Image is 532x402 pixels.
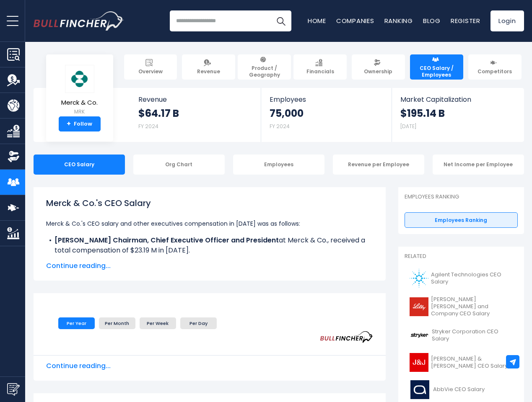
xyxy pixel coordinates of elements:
[99,317,135,329] li: Per Month
[432,328,513,343] span: Stryker Corporation CEO Salary
[400,107,445,120] strong: $195.14 B
[34,11,124,31] a: Go to homepage
[138,123,158,130] small: FY 2024
[433,386,485,393] span: AbbVie CEO Salary
[405,212,518,228] a: Employees Ranking
[306,68,334,75] span: Financials
[410,353,428,372] img: JNJ logo
[410,54,463,80] a: CEO Salary / Employees
[59,116,101,131] a: +Follow
[46,235,373,255] li: at Merck & Co., received a total compensation of $23.19 M in [DATE].
[405,378,518,401] a: AbbVie CEO Salary
[197,68,220,75] span: Revenue
[405,294,518,320] a: [PERSON_NAME] [PERSON_NAME] and Company CEO Salary
[410,297,428,316] img: LLY logo
[7,150,20,163] img: Ownership
[308,16,326,25] a: Home
[451,16,480,25] a: Register
[431,296,513,317] span: [PERSON_NAME] [PERSON_NAME] and Company CEO Salary
[124,54,177,80] a: Overview
[61,108,98,116] small: MRK
[270,107,304,120] strong: 75,000
[133,155,225,175] div: Org Chart
[54,235,279,245] b: [PERSON_NAME] Chairman, Chief Executive Officer and President
[182,54,235,80] a: Revenue
[34,155,125,175] div: CEO Salary
[61,99,98,106] span: Merck & Co.
[270,95,383,103] span: Employees
[46,361,373,371] span: Continue reading...
[405,267,518,290] a: Agilent Technologies CEO Salary
[352,54,405,80] a: Ownership
[261,88,392,139] a: Employees 75,000 FY 2024
[392,88,523,139] a: Market Capitalization $195.14 B [DATE]
[333,155,424,175] div: Revenue per Employee
[468,54,522,80] a: Competitors
[405,193,518,201] p: Employees Ranking
[233,155,324,175] div: Employees
[46,261,373,271] span: Continue reading...
[138,107,179,120] strong: $64.17 B
[400,95,514,103] span: Market Capitalization
[46,197,373,209] h1: Merck & Co.'s CEO Salary
[405,253,518,260] p: Related
[140,317,176,329] li: Per Week
[270,123,290,130] small: FY 2024
[138,95,253,103] span: Revenue
[67,120,71,128] strong: +
[180,317,217,329] li: Per Day
[478,68,512,75] span: Competitors
[410,380,431,399] img: ABBV logo
[490,10,524,31] a: Login
[61,64,98,117] a: Merck & Co. MRK
[405,351,518,374] a: [PERSON_NAME] & [PERSON_NAME] CEO Salary
[58,317,95,329] li: Per Year
[138,68,163,75] span: Overview
[414,65,459,78] span: CEO Salary / Employees
[431,271,512,286] span: Agilent Technologies CEO Salary
[46,219,373,229] p: Merck & Co.'s CEO salary and other executives compensation in [DATE] was as follows:
[400,123,416,130] small: [DATE]
[293,54,347,80] a: Financials
[238,54,291,80] a: Product / Geography
[423,16,441,25] a: Blog
[241,65,287,78] span: Product / Geography
[336,16,374,25] a: Companies
[384,16,413,25] a: Ranking
[431,356,513,370] span: [PERSON_NAME] & [PERSON_NAME] CEO Salary
[433,155,524,175] div: Net Income per Employee
[364,68,392,75] span: Ownership
[34,11,124,31] img: Bullfincher logo
[130,88,261,139] a: Revenue $64.17 B FY 2024
[405,324,518,347] a: Stryker Corporation CEO Salary
[270,10,291,31] button: Search
[410,326,429,345] img: SYK logo
[410,269,429,288] img: A logo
